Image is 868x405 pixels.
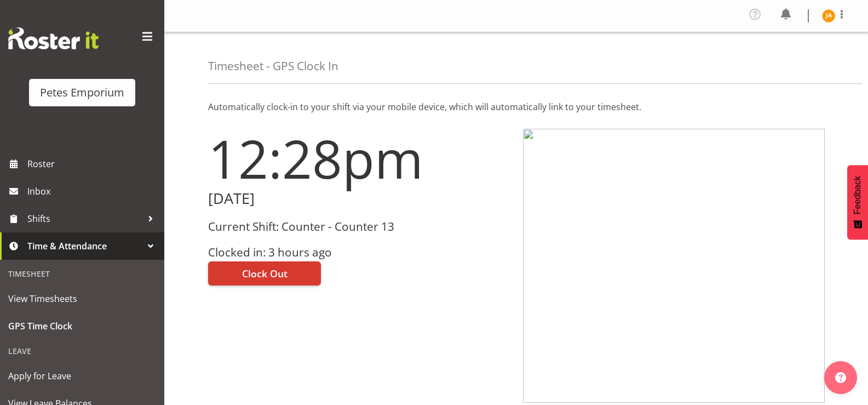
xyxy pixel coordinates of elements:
[8,368,156,384] span: Apply for Leave
[3,340,162,362] div: Leave
[27,210,142,227] span: Shifts
[3,362,162,390] a: Apply for Leave
[847,165,868,239] button: Feedback - Show survey
[27,183,159,199] span: Inbox
[208,190,510,207] h2: [DATE]
[3,263,162,285] div: Timesheet
[835,372,846,383] img: help-xxl-2.png
[40,84,124,101] div: Petes Emporium
[27,156,159,172] span: Roster
[208,246,510,259] h3: Clocked in: 3 hours ago
[208,261,321,286] button: Clock Out
[208,129,510,188] h1: 12:28pm
[8,318,156,334] span: GPS Time Clock
[3,312,162,340] a: GPS Time Clock
[8,290,156,307] span: View Timesheets
[8,27,99,49] img: Rosterit website logo
[27,238,142,254] span: Time & Attendance
[208,100,824,113] p: Automatically clock-in to your shift via your mobile device, which will automatically link to you...
[208,220,510,233] h3: Current Shift: Counter - Counter 13
[822,9,835,22] img: jeseryl-armstrong10788.jpg
[853,176,863,214] span: Feedback
[208,60,338,72] h4: Timesheet - GPS Clock In
[242,266,288,281] span: Clock Out
[3,285,162,312] a: View Timesheets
